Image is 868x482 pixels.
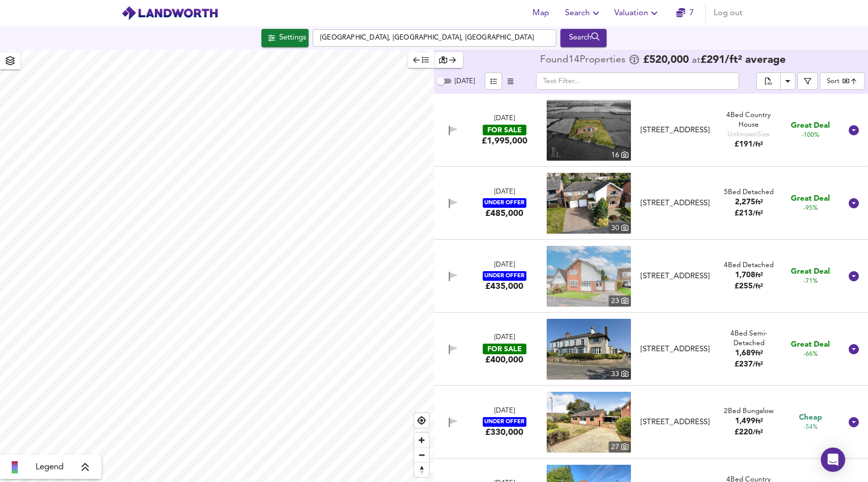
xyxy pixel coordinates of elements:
span: / ft² [753,141,763,148]
button: Log out [710,3,747,23]
a: 7 [676,6,694,20]
span: £ 213 [735,210,763,217]
div: 4 Bed Detached [724,261,774,270]
div: Brook View Drive, Keyworth, Nottingham, NG12 5JN [632,417,718,428]
span: / ft² [753,283,763,290]
button: Download Results [780,72,795,90]
span: Reset bearing to north [414,463,429,477]
span: -66% [804,350,818,359]
div: 23 [609,295,631,307]
span: 2,275 [735,199,755,206]
span: £ 220 [735,429,763,436]
div: [DATE] [494,406,515,416]
div: £1,995,000 [482,135,527,146]
div: split button [756,72,795,90]
div: UNDER OFFER [483,198,526,208]
div: Brook View Drive, Keyworth, Nottingham, NG12 5RA [632,271,718,282]
div: Unknown Size [727,130,770,139]
div: [DATE] [494,333,515,343]
img: logo [121,6,218,21]
div: £330,000 [485,427,523,438]
button: Find my location [414,413,429,428]
div: Wrights Orchard, Nottingham, NG12 5RE [632,198,718,209]
div: 27 [609,441,631,453]
div: [DATE] [494,188,515,197]
span: Map [528,6,553,20]
div: Run Your Search [560,29,607,47]
span: / ft² [753,361,763,368]
svg: Show Details [848,416,860,428]
button: Valuation [610,3,664,23]
div: Open Intercom Messenger [821,448,845,472]
div: 30 [609,223,631,234]
div: [STREET_ADDRESS] [637,198,714,209]
div: [DATE]FOR SALE£400,000 property thumbnail 33 [STREET_ADDRESS]4Bed Semi-Detached1,689ft²£237/ft² G... [434,313,868,386]
span: £ 520,000 [643,55,689,65]
a: property thumbnail 23 [547,246,631,307]
span: [DATE] [455,78,475,85]
div: [DATE]UNDER OFFER£485,000 property thumbnail 30 [STREET_ADDRESS]5Bed Detached2,275ft²£213/ft² Gre... [434,167,868,240]
button: Reset bearing to north [414,462,429,477]
span: Great Deal [791,121,830,131]
div: Found 14 Propert ies [540,55,628,65]
span: 1,708 [735,272,755,279]
button: Search [560,29,607,47]
span: -71% [804,277,818,286]
div: [DATE]UNDER OFFER£330,000 property thumbnail 27 [STREET_ADDRESS]2Bed Bungalow1,499ft²£220/ft² Che... [434,386,868,459]
span: £ 237 [735,361,763,368]
a: property thumbnail 16 [547,100,631,161]
span: Cheap [799,413,822,423]
span: 1,689 [735,350,755,357]
span: ft² [755,350,763,357]
span: Search [565,6,602,20]
div: Settings [279,31,306,45]
span: / ft² [753,210,763,217]
div: £400,000 [485,354,523,365]
span: £ 291 / ft² average [700,55,786,65]
div: [DATE] [494,261,515,270]
div: UNDER OFFER [483,417,526,427]
span: -95% [804,204,818,213]
span: Valuation [614,6,660,20]
div: 4 Bed Semi-Detached [718,329,779,349]
div: [DATE]FOR SALE£1,995,000 property thumbnail 16 [STREET_ADDRESS]4Bed Country HouseUnknownSize£191/... [434,94,868,167]
span: £ 255 [735,283,763,290]
button: Zoom out [414,448,429,462]
div: [STREET_ADDRESS] [637,344,714,355]
span: / ft² [753,429,763,436]
svg: Show Details [848,124,860,136]
div: UNDER OFFER [483,271,526,281]
a: property thumbnail 30 [547,173,631,234]
div: [STREET_ADDRESS] [637,271,714,282]
span: Log out [714,6,743,20]
button: Zoom in [414,433,429,448]
div: 5 Bed Detached [724,188,774,197]
div: Search [563,31,604,45]
a: property thumbnail 27 [547,392,631,453]
div: £485,000 [485,208,523,219]
span: -54% [804,423,818,432]
svg: Show Details [848,270,860,282]
svg: Show Details [848,197,860,209]
svg: Show Details [848,343,860,355]
div: 2 Bed Bungalow [724,406,774,416]
div: 33 [609,368,631,380]
div: [STREET_ADDRESS] [637,417,714,428]
span: at [692,56,700,65]
input: Enter a location... [313,29,556,47]
img: property thumbnail [547,319,631,380]
span: Great Deal [791,267,830,277]
div: 16 [609,150,631,161]
span: Great Deal [791,340,830,350]
span: Great Deal [791,194,830,204]
span: £ 191 [735,141,763,149]
span: -100% [802,131,819,140]
img: property thumbnail [547,392,631,453]
button: Search [561,3,606,23]
span: Legend [36,461,63,473]
div: £435,000 [485,281,523,292]
img: property thumbnail [547,173,631,234]
input: Text Filter... [536,72,739,90]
